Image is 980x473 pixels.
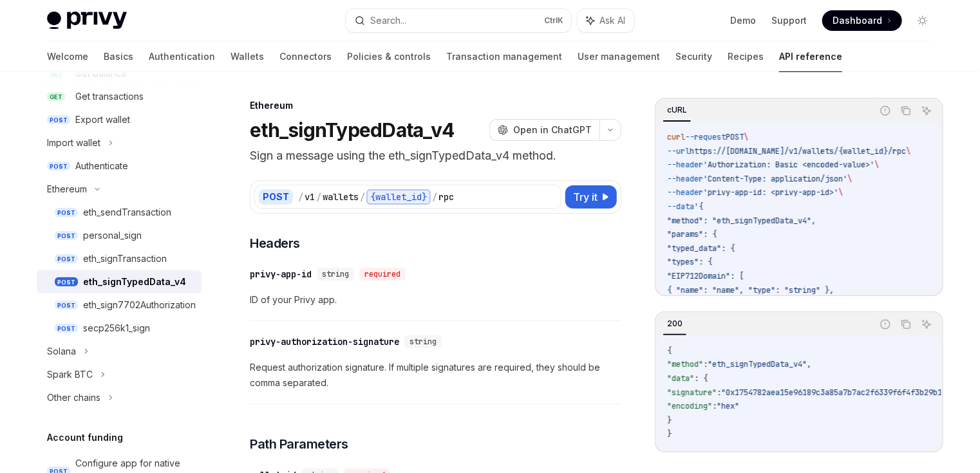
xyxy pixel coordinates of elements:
span: POST [55,254,78,264]
div: wallets [323,190,359,203]
span: \ [838,187,843,198]
span: , [807,359,811,369]
div: / [298,190,303,203]
div: Import wallet [47,135,100,151]
a: GETGet transactions [37,85,202,108]
span: 'Content-Type: application/json' [703,174,847,184]
span: 'privy-app-id: <privy-app-id>' [703,187,838,198]
span: --data [667,201,694,212]
img: light logo [47,12,127,30]
span: Try it [573,189,598,205]
span: : { [694,373,708,384]
div: privy-authorization-signature [250,335,399,348]
span: Ctrl K [544,15,563,26]
a: POSTAuthenticate [37,154,202,178]
span: Dashboard [833,14,882,27]
a: Dashboard [822,10,902,31]
span: "params": { [667,229,717,239]
span: "types": { [667,257,712,267]
button: Copy the contents from the code block [898,102,914,119]
button: Try it [565,185,617,209]
span: : [717,387,721,398]
span: string [410,337,437,347]
div: eth_signTypedData_v4 [83,274,186,290]
span: { [667,346,672,356]
a: POSTsecp256k1_sign [37,317,202,340]
button: Report incorrect code [877,102,894,119]
span: \ [847,174,852,184]
span: \ [744,132,748,142]
span: --header [667,174,703,184]
a: Welcome [47,41,88,72]
div: / [316,190,321,203]
span: POST [55,277,78,287]
span: POST [47,115,70,125]
div: personal_sign [83,228,142,243]
span: { "name": "name", "type": "string" }, [667,285,834,295]
div: Ethereum [250,99,621,112]
div: rpc [438,190,454,203]
span: "method" [667,359,703,369]
span: } [667,415,672,425]
span: string [322,269,349,279]
button: Ask AI [578,9,634,32]
div: Authenticate [75,158,128,174]
span: --url [667,146,690,156]
span: \ [874,160,879,170]
span: '{ [694,201,703,212]
span: POST [47,162,70,171]
h5: Account funding [47,430,123,445]
a: Wallets [231,41,264,72]
span: "typed_data": { [667,243,735,254]
div: eth_sign7702Authorization [83,297,196,313]
div: v1 [305,190,315,203]
a: Authentication [149,41,215,72]
span: 'Authorization: Basic <encoded-value>' [703,160,874,170]
span: : [712,401,717,411]
span: --header [667,187,703,198]
div: privy-app-id [250,268,312,281]
span: GET [47,92,65,102]
span: "method": "eth_signTypedData_v4", [667,216,816,226]
a: Demo [730,14,756,27]
a: POSTeth_sign7702Authorization [37,293,202,317]
span: Request authorization signature. If multiple signatures are required, they should be comma separa... [250,360,621,391]
button: Toggle dark mode [912,10,933,31]
span: Headers [250,234,300,252]
span: "encoding" [667,401,712,411]
button: Report incorrect code [877,316,894,333]
span: "signature" [667,387,717,398]
span: ID of your Privy app. [250,292,621,308]
button: Ask AI [918,102,935,119]
span: Open in ChatGPT [513,124,592,136]
div: eth_signTransaction [83,251,167,266]
span: Path Parameters [250,435,348,453]
a: POSTpersonal_sign [37,224,202,247]
div: {wallet_id} [366,189,431,205]
div: required [359,268,406,281]
span: "data" [667,373,694,384]
a: POSTeth_signTransaction [37,247,202,270]
a: Connectors [279,41,332,72]
a: API reference [779,41,842,72]
span: https://[DOMAIN_NAME]/v1/wallets/{wallet_id}/rpc [690,146,906,156]
div: cURL [663,102,691,118]
button: Ask AI [918,316,935,333]
span: : [703,359,708,369]
button: Copy the contents from the code block [898,316,914,333]
span: POST [55,231,78,241]
div: Solana [47,344,76,359]
a: POSTeth_signTypedData_v4 [37,270,202,293]
a: Policies & controls [347,41,431,72]
div: Search... [370,13,406,28]
div: POST [259,189,293,205]
span: curl [667,132,685,142]
div: Get transactions [75,89,144,104]
a: Security [675,41,712,72]
a: POSTeth_sendTransaction [37,201,202,224]
span: "eth_signTypedData_v4" [708,359,807,369]
p: Sign a message using the eth_signTypedData_v4 method. [250,147,621,165]
span: POST [55,301,78,310]
button: Search...CtrlK [346,9,571,32]
a: User management [578,41,660,72]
